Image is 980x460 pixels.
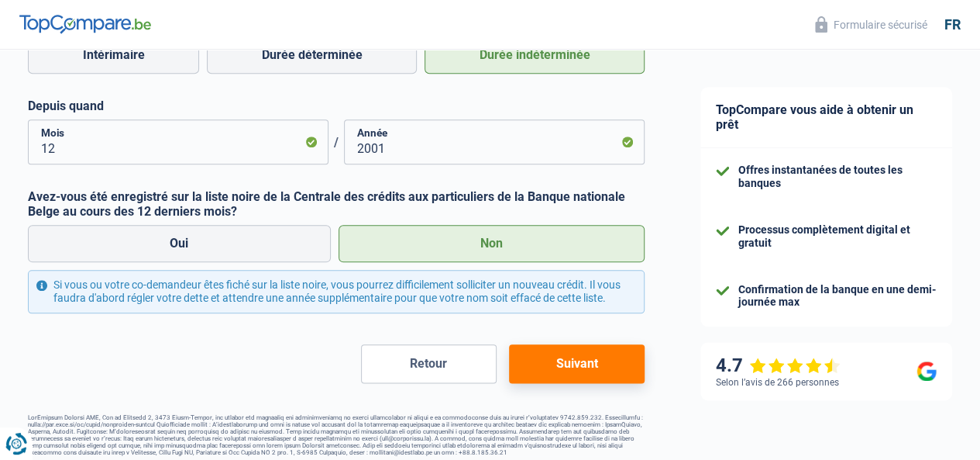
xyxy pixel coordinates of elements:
[344,119,645,164] input: AAAA
[738,283,937,310] div: Confirmation de la banque en une demi-journée max
[28,189,645,219] label: Avez-vous été enregistré sur la liste noire de la Centrale des crédits aux particuliers de la Ban...
[28,270,645,313] div: Si vous ou votre co-demandeur êtes fiché sur la liste noire, vous pourrez difficilement sollicite...
[361,344,497,383] button: Retour
[738,223,937,250] div: Processus complètement digital et gratuit
[207,36,417,74] label: Durée déterminée
[28,119,328,164] input: MM
[328,135,344,150] span: /
[944,16,961,33] div: fr
[19,15,151,33] img: TopCompare Logo
[738,164,937,190] div: Offres instantanées de toutes les banques
[509,344,645,383] button: Suivant
[28,36,199,74] label: Intérimaire
[716,355,841,377] div: 4.7
[28,99,645,113] label: Depuis quand
[716,377,839,388] div: Selon l’avis de 266 personnes
[425,36,645,74] label: Durée indéterminée
[28,225,331,262] label: Oui
[28,414,645,456] footer: LorEmipsum Dolorsi AME, Con ad Elitsedd 2, 3473 Eiusm-Tempor, inc utlabor etd magnaaliq eni admin...
[700,87,952,148] div: TopCompare vous aide à obtenir un prêt
[806,12,937,37] button: Formulaire sécurisé
[339,225,645,262] label: Non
